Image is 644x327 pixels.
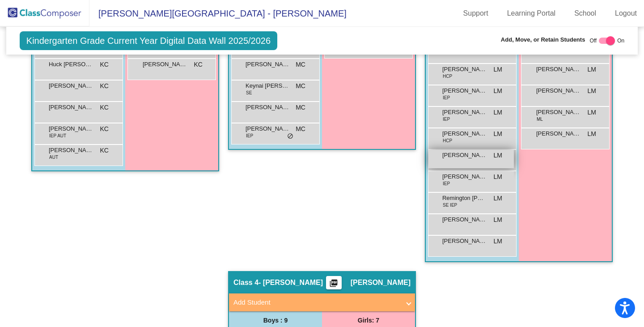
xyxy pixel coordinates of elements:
[588,129,596,139] span: LM
[588,108,596,117] span: LM
[588,65,596,74] span: LM
[442,108,487,117] span: [PERSON_NAME]
[536,129,581,138] span: [PERSON_NAME]
[536,108,581,117] span: [PERSON_NAME]
[494,215,502,225] span: LM
[494,194,502,203] span: LM
[246,81,290,90] span: Keynai [PERSON_NAME]
[100,81,109,91] span: KC
[246,60,290,69] span: [PERSON_NAME]
[296,103,305,112] span: MC
[100,60,109,69] span: KC
[49,60,93,69] span: Huck [PERSON_NAME]
[494,86,502,96] span: LM
[494,151,502,160] span: LM
[246,103,290,112] span: [PERSON_NAME]
[617,37,624,45] span: On
[296,81,305,91] span: MC
[500,6,563,21] a: Learning Portal
[443,202,457,208] span: SE IEP
[494,108,502,117] span: LM
[443,180,450,187] span: IEP
[443,73,452,80] span: HCP
[494,172,502,182] span: LM
[194,60,203,69] span: KC
[233,278,258,287] span: Class 4
[20,31,277,50] span: Kindergarten Grade Current Year Digital Data Wall 2025/2026
[246,132,253,139] span: IEP
[326,276,342,289] button: Print Students Details
[296,60,305,69] span: MC
[49,103,93,112] span: [PERSON_NAME]
[442,151,487,160] span: [PERSON_NAME]
[442,194,487,203] span: Remington [PERSON_NAME]
[229,293,415,311] mat-expansion-panel-header: Add Student
[351,278,411,287] span: [PERSON_NAME]
[494,237,502,246] span: LM
[442,172,487,181] span: [PERSON_NAME]
[143,60,187,69] span: [PERSON_NAME]
[494,65,502,74] span: LM
[494,129,502,139] span: LM
[100,146,109,155] span: KC
[328,279,339,291] mat-icon: picture_as_pdf
[100,103,109,112] span: KC
[258,278,323,287] span: - [PERSON_NAME]
[443,116,450,123] span: IEP
[501,35,585,44] span: Add, Move, or Retain Students
[442,65,487,74] span: [PERSON_NAME]
[442,129,487,138] span: [PERSON_NAME]
[49,154,58,161] span: AUT
[233,297,400,308] mat-panel-title: Add Student
[89,6,347,21] span: [PERSON_NAME][GEOGRAPHIC_DATA] - [PERSON_NAME]
[49,146,93,155] span: [PERSON_NAME]
[567,6,603,21] a: School
[49,132,66,139] span: IEP AUT
[49,124,93,133] span: [PERSON_NAME]
[589,37,597,45] span: Off
[296,124,305,134] span: MC
[443,94,450,101] span: IEP
[100,124,109,134] span: KC
[443,137,452,144] span: HCP
[537,116,543,123] span: ML
[287,133,293,140] span: do_not_disturb_alt
[536,65,581,74] span: [PERSON_NAME]'[PERSON_NAME]
[246,124,290,133] span: [PERSON_NAME]
[608,6,644,21] a: Logout
[456,6,496,21] a: Support
[442,215,487,224] span: [PERSON_NAME] [PERSON_NAME]
[588,86,596,96] span: LM
[442,86,487,95] span: [PERSON_NAME] [PERSON_NAME]
[442,237,487,246] span: [PERSON_NAME]
[49,81,93,90] span: [PERSON_NAME]
[246,89,252,96] span: SE
[536,86,581,95] span: [PERSON_NAME]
